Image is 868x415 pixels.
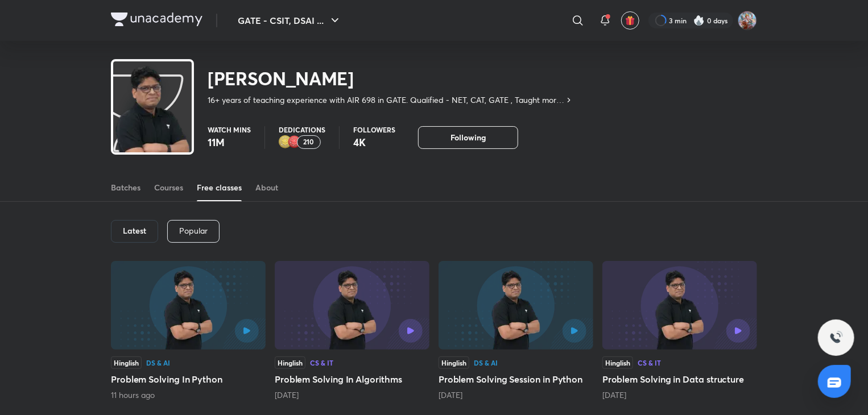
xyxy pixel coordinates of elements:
div: Batches [111,182,140,193]
img: educator badge1 [288,135,301,149]
img: streak [693,15,705,26]
a: Batches [111,174,140,201]
img: Company Logo [111,13,202,26]
p: Popular [179,226,208,235]
div: Courses [154,182,183,193]
h5: Problem Solving In Python [111,372,266,386]
img: avatar [625,15,635,26]
p: 16+ years of teaching experience with AIR 698 in GATE. Qualified - NET, CAT, GATE , Taught more t... [208,94,564,106]
div: Problem Solving Session in Python [439,261,593,401]
p: 4K [353,135,395,149]
div: 11 hours ago [111,389,266,401]
div: Problem Solving In Algorithms [275,261,429,401]
h5: Problem Solving Session in Python [439,372,593,386]
h6: Latest [123,226,146,235]
div: CS & IT [638,359,661,366]
a: Courses [154,174,183,201]
div: Problem Solving in Data structure [602,261,757,401]
div: DS & AI [474,359,498,366]
img: ttu [829,331,843,345]
div: 1 day ago [602,389,757,401]
div: Hinglish [111,356,142,369]
button: Following [418,126,518,149]
p: Watch mins [208,126,251,133]
button: GATE - CSIT, DSAI ... [231,9,349,32]
div: Problem Solving In Python [111,261,266,401]
img: class [113,64,192,196]
img: Divya [738,11,757,30]
div: About [255,182,278,193]
a: About [255,174,278,201]
span: Following [450,132,486,143]
p: Dedications [279,126,325,133]
p: Followers [353,126,395,133]
div: Hinglish [275,356,305,369]
div: Hinglish [602,356,633,369]
a: Free classes [197,174,242,201]
h5: Problem Solving in Data structure [602,372,757,386]
h2: [PERSON_NAME] [208,67,573,90]
div: DS & AI [146,359,170,366]
p: 11M [208,135,251,149]
a: Company Logo [111,13,202,29]
button: avatar [621,11,639,30]
img: educator badge2 [279,135,292,149]
div: 1 day ago [439,389,593,401]
div: CS & IT [310,359,333,366]
p: 210 [304,138,315,146]
div: 1 day ago [275,389,429,401]
div: Hinglish [439,356,469,369]
div: Free classes [197,182,242,193]
h5: Problem Solving In Algorithms [275,372,429,386]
